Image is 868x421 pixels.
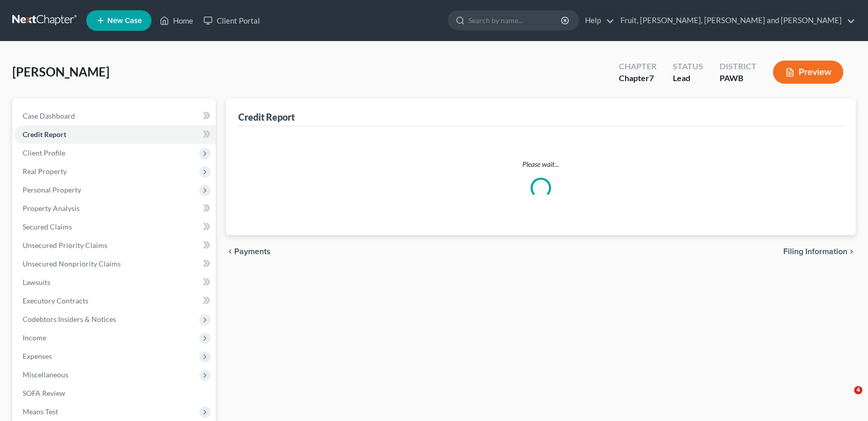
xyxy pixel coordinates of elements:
a: Lawsuits [14,273,216,292]
button: chevron_left Payments [226,247,271,256]
a: SOFA Review [14,384,216,403]
span: Filing Information [783,247,847,256]
a: Executory Contracts [14,292,216,310]
span: Personal Property [23,185,81,194]
span: Real Property [23,167,67,176]
span: Property Analysis [23,204,80,213]
button: Preview [773,61,843,84]
span: Secured Claims [23,222,72,231]
span: [PERSON_NAME] [12,64,109,79]
span: Means Test [23,407,58,416]
span: Case Dashboard [23,111,75,120]
span: Miscellaneous [23,370,68,379]
div: PAWB [720,72,757,84]
a: Client Portal [198,11,265,30]
span: 7 [649,73,654,83]
span: 4 [854,386,862,394]
a: Property Analysis [14,199,216,218]
span: Payments [234,247,271,256]
a: Credit Report [14,125,216,144]
a: Secured Claims [14,218,216,236]
a: Case Dashboard [14,107,216,125]
p: Please wait... [247,159,836,169]
button: Filing Information chevron_right [783,247,856,256]
span: Unsecured Nonpriority Claims [23,259,121,268]
span: Lawsuits [23,278,50,286]
span: Income [23,333,46,342]
iframe: Intercom live chat [833,386,858,411]
a: Unsecured Nonpriority Claims [14,255,216,273]
i: chevron_left [226,247,234,256]
span: Codebtors Insiders & Notices [23,315,116,323]
input: Search by name... [468,11,562,30]
div: Chapter [619,61,656,72]
a: Unsecured Priority Claims [14,236,216,255]
a: Help [580,11,614,30]
a: Home [155,11,198,30]
span: SOFA Review [23,389,65,397]
span: Credit Report [23,130,66,139]
i: chevron_right [847,247,856,256]
span: New Case [107,17,142,25]
span: Expenses [23,352,52,360]
span: Unsecured Priority Claims [23,241,107,250]
div: Credit Report [238,111,295,123]
div: Chapter [619,72,656,84]
a: Fruit, [PERSON_NAME], [PERSON_NAME] and [PERSON_NAME] [615,11,855,30]
div: Lead [673,72,703,84]
span: Executory Contracts [23,296,88,305]
div: Status [673,61,703,72]
div: District [720,61,757,72]
span: Client Profile [23,148,65,157]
